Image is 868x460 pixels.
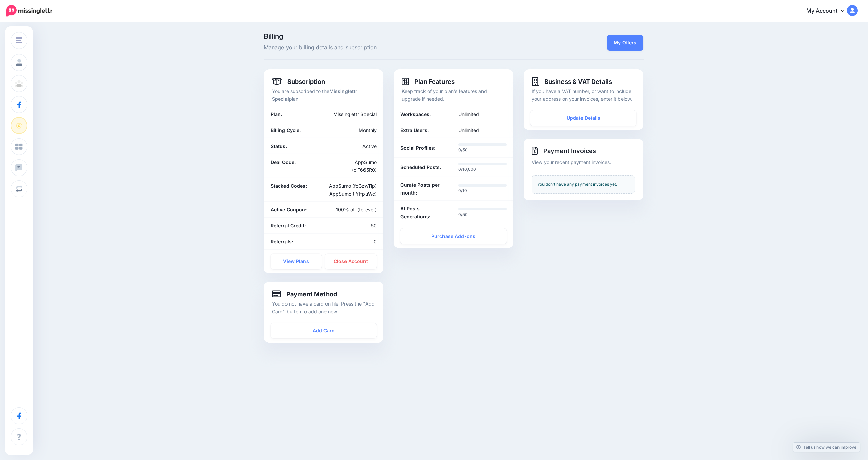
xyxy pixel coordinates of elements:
[271,127,301,133] b: Billing Cycle:
[458,187,507,194] p: 0/10
[264,43,514,52] span: Manage your billing details and subscription
[793,443,860,452] a: Tell us how we can improve
[272,300,375,315] p: You do not have a card on file. Press the "Add Card" button to add one now.
[323,206,382,214] div: 100% off (forever)
[458,147,507,153] p: 0/50
[400,205,449,220] b: AI Posts Generations:
[6,5,52,17] img: Missinglettr
[458,211,507,218] p: 0/50
[271,239,293,244] b: Referrals:
[607,35,643,51] a: My Offers
[400,181,449,197] b: Curate Posts per month:
[271,207,307,213] b: Active Coupon:
[304,110,382,118] div: Missinglettr Special
[402,77,455,86] h4: Plan Features
[458,166,507,173] p: 0/10,000
[453,126,512,134] div: Unlimited
[400,110,431,118] b: Workspaces:
[402,87,505,103] p: Keep track of your plan's features and upgrade if needed.
[271,111,282,117] b: Plan:
[532,147,635,155] h4: Payment Invoices
[271,143,287,149] b: Status:
[532,77,612,86] h4: Business & VAT Details
[400,163,441,171] b: Scheduled Posts:
[271,223,306,228] b: Referral Credit:
[800,3,858,19] a: My Account
[323,158,382,174] div: AppSumo (ciF665R0)
[325,254,377,269] a: Close Account
[323,222,382,229] div: $0
[272,87,375,103] p: You are subscribed to the plan.
[271,254,322,269] a: View Plans
[323,142,382,150] div: Active
[272,88,357,102] b: Missinglettr Special
[532,175,635,194] div: You don't have any payment invoices yet.
[323,126,382,134] div: Monthly
[400,144,435,152] b: Social Profiles:
[374,239,377,244] span: 0
[271,323,377,338] a: Add Card
[530,110,636,126] a: Update Details
[16,37,22,43] img: menu.png
[272,290,337,298] h4: Payment Method
[323,182,382,198] div: AppSumo (foGzwTip) AppSumo (IYIfpuWc)
[532,158,635,166] p: View your recent payment invoices.
[400,126,429,134] b: Extra Users:
[271,183,307,189] b: Stacked Codes:
[271,159,296,165] b: Deal Code:
[272,77,325,86] h4: Subscription
[532,87,635,103] p: If you have a VAT number, or want to include your address on your invoices, enter it below.
[453,110,512,118] div: Unlimited
[400,228,507,244] a: Purchase Add-ons
[264,33,514,40] span: Billing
